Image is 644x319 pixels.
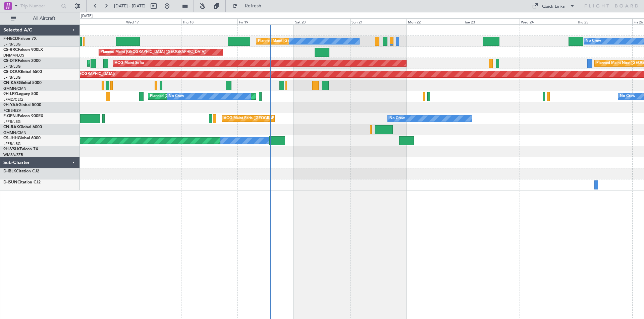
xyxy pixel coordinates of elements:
[20,1,59,11] input: Trip Number
[101,47,206,57] div: Planned Maint [GEOGRAPHIC_DATA] ([GEOGRAPHIC_DATA])
[3,86,26,91] a: GMMN/CMN
[3,59,18,63] span: CS-DTR
[125,18,181,24] div: Wed 17
[3,141,21,146] a: LFPB/LBG
[620,91,635,101] div: No Crew
[89,58,123,68] div: Planned Maint Sofia
[586,36,601,46] div: No Crew
[3,136,18,140] span: CS-JHH
[529,1,578,11] button: Quick Links
[3,125,19,129] span: CN-RAK
[3,125,42,129] a: CN-RAKGlobal 6000
[3,81,19,85] span: CN-KAS
[7,13,73,24] button: All Aircraft
[3,53,24,58] a: DNMM/LOS
[3,75,21,80] a: LFPB/LBG
[389,113,405,124] div: No Crew
[3,169,16,173] span: D-IBLK
[3,92,17,96] span: 9H-LPZ
[115,58,144,68] div: AOG Maint Sofia
[3,42,21,47] a: LFPB/LBG
[3,180,17,184] span: D-ISUN
[229,1,269,11] button: Refresh
[3,59,41,63] a: CS-DTRFalcon 2000
[3,37,18,41] span: F-HECD
[3,97,23,102] a: LFMD/CEQ
[3,48,18,52] span: CS-RRC
[3,114,18,118] span: F-GPNJ
[3,64,21,69] a: LFPB/LBG
[181,18,237,24] div: Thu 18
[3,119,21,124] a: LFPB/LBG
[350,18,407,24] div: Sun 21
[3,37,37,41] a: F-HECDFalcon 7X
[3,180,41,184] a: D-ISUNCitation CJ2
[542,3,565,10] div: Quick Links
[3,70,19,74] span: CS-DOU
[224,113,294,124] div: AOG Maint Paris ([GEOGRAPHIC_DATA])
[3,103,18,107] span: 9H-YAA
[68,18,124,24] div: Tue 16
[3,92,38,96] a: 9H-LPZLegacy 500
[3,130,26,135] a: GMMN/CMN
[407,18,463,24] div: Mon 22
[294,18,350,24] div: Sat 20
[3,152,23,157] a: WMSA/SZB
[17,16,71,21] span: All Aircraft
[114,3,146,9] span: [DATE] - [DATE]
[3,136,41,140] a: CS-JHHGlobal 6000
[576,18,632,24] div: Thu 25
[3,147,38,151] a: 9H-VSLKFalcon 7X
[258,36,364,46] div: Planned Maint [GEOGRAPHIC_DATA] ([GEOGRAPHIC_DATA])
[3,48,43,52] a: CS-RRCFalcon 900LX
[239,4,267,8] span: Refresh
[237,18,294,24] div: Fri 19
[3,81,42,85] a: CN-KASGlobal 5000
[169,91,184,101] div: No Crew
[520,18,576,24] div: Wed 24
[3,70,42,74] a: CS-DOUGlobal 6500
[463,18,519,24] div: Tue 23
[3,108,21,113] a: FCBB/BZV
[3,147,20,151] span: 9H-VSLK
[3,169,39,173] a: D-IBLKCitation CJ2
[3,114,43,118] a: F-GPNJFalcon 900EX
[150,91,245,101] div: Planned [GEOGRAPHIC_DATA] ([GEOGRAPHIC_DATA])
[81,13,93,19] div: [DATE]
[3,103,41,107] a: 9H-YAAGlobal 5000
